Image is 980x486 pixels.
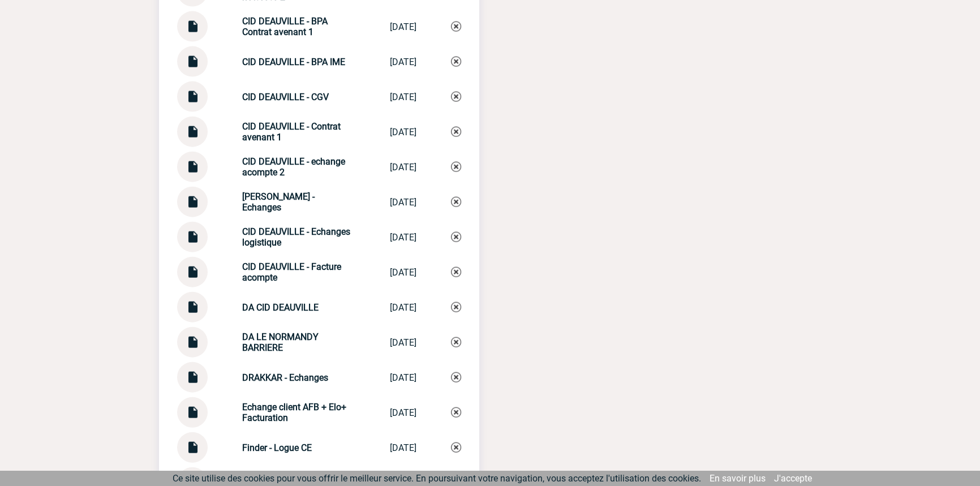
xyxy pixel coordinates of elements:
div: [DATE] [390,442,416,453]
img: Supprimer [451,337,461,347]
div: [DATE] [390,92,416,102]
div: [DATE] [390,302,416,313]
div: [DATE] [390,372,416,383]
img: Supprimer [451,57,461,67]
strong: CID DEAUVILLE - CGV [242,92,329,102]
div: [DATE] [390,127,416,137]
img: Supprimer [451,442,461,453]
div: [DATE] [390,57,416,67]
img: Supprimer [451,267,461,277]
div: [DATE] [390,407,416,418]
strong: [PERSON_NAME] - Echanges [242,191,315,213]
strong: CID DEAUVILLE - Contrat avenant 1 [242,121,341,143]
strong: DA LE NORMANDY BARRIERE [242,332,319,353]
strong: CID DEAUVILLE - BPA IME [242,57,345,67]
img: Supprimer [451,127,461,137]
strong: DRAKKAR - Echanges [242,372,328,383]
div: [DATE] [390,197,416,208]
div: [DATE] [390,337,416,348]
strong: DA CID DEAUVILLE [242,302,319,313]
strong: CID DEAUVILLE - Echanges logistique [242,226,350,248]
strong: CID DEAUVILLE - BPA Contrat avenant 1 [242,16,328,37]
strong: Finder - Logue CE [242,442,312,453]
img: Supprimer [451,162,461,172]
img: Supprimer [451,92,461,102]
img: Supprimer [451,407,461,418]
img: Supprimer [451,232,461,242]
strong: CID DEAUVILLE - Facture acompte [242,261,341,283]
a: En savoir plus [710,473,766,484]
img: Supprimer [451,21,461,32]
img: Supprimer [451,302,461,312]
div: [DATE] [390,232,416,243]
div: [DATE] [390,21,416,32]
strong: CID DEAUVILLE - echange acompte 2 [242,156,345,178]
span: Ce site utilise des cookies pour vous offrir le meilleur service. En poursuivant votre navigation... [173,473,701,484]
img: Supprimer [451,197,461,207]
strong: Echange client AFB + Elo+ Facturation [242,402,346,423]
a: J'accepte [774,473,812,484]
div: [DATE] [390,267,416,278]
img: Supprimer [451,372,461,382]
div: [DATE] [390,162,416,173]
